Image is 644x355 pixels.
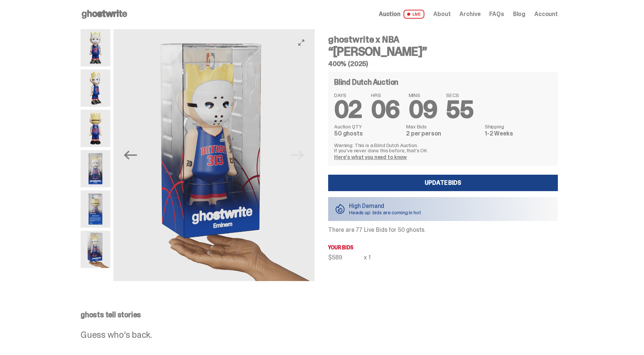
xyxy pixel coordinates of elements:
div: x 1 [364,255,371,261]
dt: Max Bids [406,124,480,129]
dd: 1-2 Weeks [485,131,552,137]
img: eminem%20scale.png [81,231,110,268]
img: Eminem_NBA_400_12.png [81,150,110,187]
span: HRS [371,93,400,98]
img: Copy%20of%20Eminem_NBA_400_1.png [81,29,110,66]
img: Eminem_NBA_400_13.png [81,190,110,228]
span: MINS [409,93,437,98]
span: 02 [334,94,362,125]
p: Heads up: bids are coming in hot [349,210,421,215]
dt: Shipping [485,124,552,129]
p: There are 77 Live Bids for 50 ghosts. [328,227,558,233]
span: Auction [379,11,400,17]
p: High Demand [349,203,421,209]
h4: ghostwrite x NBA [328,35,558,44]
span: LIVE [403,10,425,19]
a: About [433,11,450,17]
a: FAQs [489,11,504,17]
img: eminem%20scale.png [113,29,315,281]
h3: “[PERSON_NAME]” [328,46,558,57]
p: ghosts tell stories [81,311,558,318]
img: Copy%20of%20Eminem_NBA_400_6.png [81,110,110,147]
span: 09 [409,94,437,125]
button: View full-screen [297,38,306,47]
div: $589 [328,255,364,261]
span: SECS [446,93,473,98]
span: 06 [371,94,400,125]
a: Update Bids [328,175,558,191]
button: Previous [122,147,139,164]
p: Your bids [328,245,558,250]
img: Copy%20of%20Eminem_NBA_400_3.png [81,69,110,107]
a: Account [534,11,558,17]
dt: Auction QTY [334,124,402,129]
a: Here's what you need to know [334,154,407,161]
h4: Blind Dutch Auction [334,78,398,86]
dd: 2 per person [406,131,480,137]
dd: 50 ghosts [334,131,402,137]
span: DAYS [334,93,362,98]
a: Blog [513,11,525,17]
a: Archive [459,11,480,17]
a: Auction LIVE [379,10,424,19]
h5: 400% (2025) [328,60,558,67]
p: Warning: This is a Blind Dutch Auction. If you’ve never done this before, that’s OK. [334,143,552,153]
span: 55 [446,94,473,125]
